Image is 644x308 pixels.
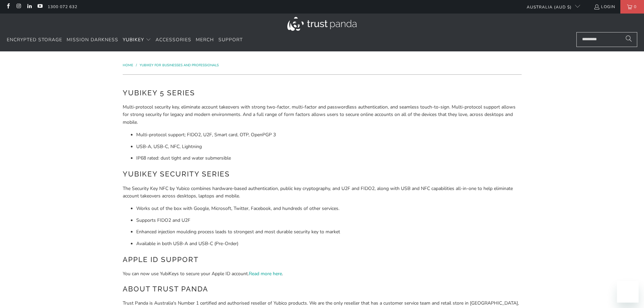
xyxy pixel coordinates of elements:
a: Read more here [249,270,282,277]
a: Trust Panda Australia on Instagram [16,4,21,9]
summary: YubiKey [123,32,151,48]
a: Trust Panda Australia on LinkedIn [26,4,32,9]
span: Support [218,37,243,43]
li: Supports FIDO2 and U2F [136,217,522,224]
li: Enhanced injection moulding process leads to strongest and most durable security key to market [136,228,522,236]
span: Encrypted Storage [7,37,62,43]
a: Trust Panda Australia on YouTube [37,4,43,9]
h2: About Trust Panda [123,284,522,294]
li: Works out of the box with Google, Microsoft, Twitter, Facebook, and hundreds of other services. [136,205,522,212]
button: Search [620,32,637,47]
a: YubiKey for Businesses and Professionals [140,63,219,68]
img: Trust Panda Australia [287,17,357,31]
span: Accessories [156,37,191,43]
a: Encrypted Storage [7,32,62,48]
a: 1300 072 632 [48,3,77,10]
nav: Translation missing: en.navigation.header.main_nav [7,32,243,48]
h2: YubiKey 5 Series [123,88,522,98]
span: Merch [196,37,214,43]
iframe: Button to launch messaging window [617,281,639,303]
li: Multi-protocol support; FIDO2, U2F, Smart card, OTP, OpenPGP 3 [136,131,522,139]
p: The Security Key NFC by Yubico combines hardware-based authentication, public key cryptography, a... [123,185,522,200]
h2: Apple ID Support [123,254,522,265]
span: Home [123,63,133,68]
span: Mission Darkness [67,37,118,43]
h2: YubiKey Security Series [123,169,522,180]
input: Search... [576,32,637,47]
li: USB-A, USB-C, NFC, Lightning [136,143,522,150]
a: Home [123,63,134,68]
p: You can now use YubiKeys to secure your Apple ID account. . [123,270,522,278]
a: Merch [196,32,214,48]
span: / [136,63,137,68]
li: Available in both USB-A and USB-C (Pre-Order) [136,240,522,247]
a: Login [594,3,615,10]
a: Mission Darkness [67,32,118,48]
a: Accessories [156,32,191,48]
a: Trust Panda Australia on Facebook [5,4,11,9]
a: Support [218,32,243,48]
p: Multi-protocol security key, eliminate account takeovers with strong two-factor, multi-factor and... [123,103,522,126]
li: IP68 rated: dust tight and water submersible [136,155,522,162]
span: YubiKey [123,37,144,43]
